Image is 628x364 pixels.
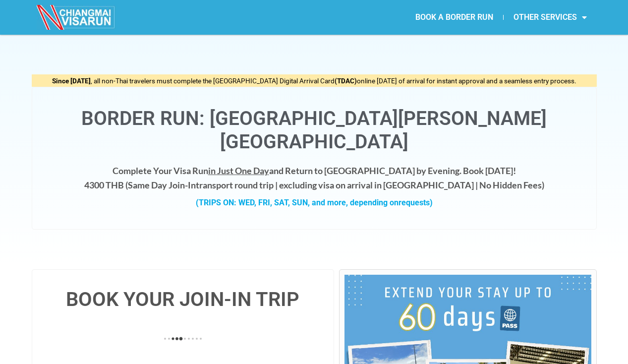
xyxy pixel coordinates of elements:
[128,180,196,190] strong: Same Day Join-In
[42,107,586,154] h1: Border Run: [GEOGRAPHIC_DATA][PERSON_NAME][GEOGRAPHIC_DATA]
[314,6,597,29] nav: Menu
[335,77,357,85] strong: (TDAC)
[196,198,433,207] strong: (TRIPS ON: WED, FRI, SAT, SUN, and more, depending on
[52,77,91,85] strong: Since [DATE]
[405,6,503,29] a: BOOK A BORDER RUN
[208,165,269,176] span: in Just One Day
[399,198,433,207] span: requests)
[42,290,324,309] h4: BOOK YOUR JOIN-IN TRIP
[504,6,597,29] a: OTHER SERVICES
[52,77,576,85] span: , all non-Thai travelers must complete the [GEOGRAPHIC_DATA] Digital Arrival Card online [DATE] o...
[42,164,586,192] h4: Complete Your Visa Run and Return to [GEOGRAPHIC_DATA] by Evening. Book [DATE]! 4300 THB ( transp...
